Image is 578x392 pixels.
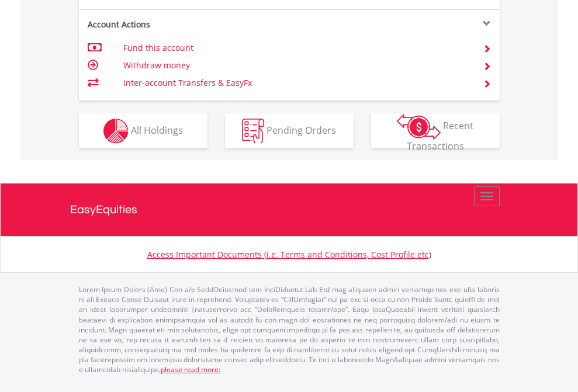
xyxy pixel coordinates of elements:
[225,113,354,148] button: Pending Orders
[103,119,129,144] img: holdings-wht.png
[242,119,264,144] img: pending_instructions-wht.png
[123,57,469,74] td: Withdraw money
[70,183,508,236] a: EasyEquities
[79,285,500,374] p: Lorem Ipsum Dolors (Ame) Con a/e SeddOeiusmod tem InciDiduntut Lab Etd mag aliquaen admin veniamq...
[79,113,207,148] button: All Holdings
[123,39,469,57] td: Fund this account
[397,114,441,140] img: transactions-zar-wht.png
[147,249,431,260] a: Access Important Documents (i.e. Terms and Conditions, Cost Profile etc)
[266,123,336,136] span: Pending Orders
[161,365,220,374] a: please read more:
[131,123,183,136] span: All Holdings
[79,19,289,30] div: Account Actions
[123,74,469,92] td: Inter-account Transfers & EasyFx
[371,113,500,148] button: Recent Transactions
